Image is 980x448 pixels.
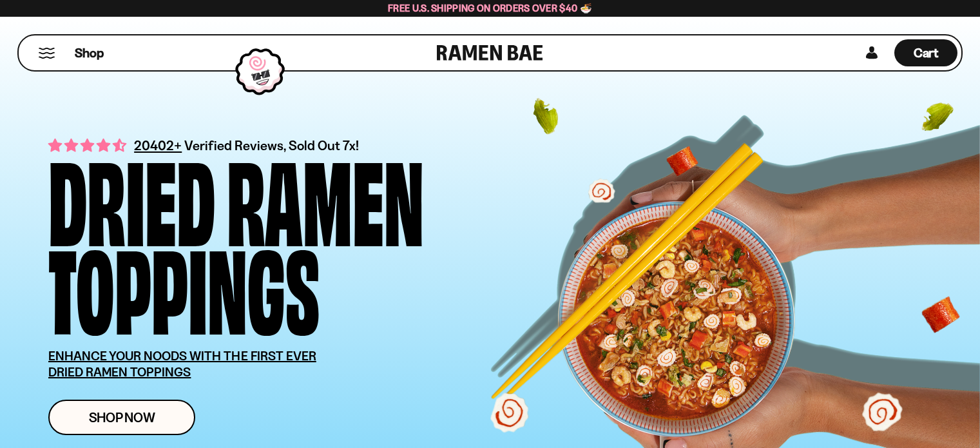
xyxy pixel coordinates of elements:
div: Ramen [227,152,424,240]
div: Dried [48,152,215,240]
span: Free U.S. Shipping on Orders over $40 🍜 [388,2,592,14]
span: Shop Now [89,411,155,424]
a: Shop [75,39,104,66]
span: Shop [75,44,104,62]
div: Cart [894,35,957,70]
u: ENHANCE YOUR NOODS WITH THE FIRST EVER DRIED RAMEN TOPPINGS [48,348,316,380]
button: Mobile Menu Trigger [38,48,55,59]
div: Toppings [48,240,320,329]
a: Shop Now [48,400,195,435]
span: Cart [914,45,939,61]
